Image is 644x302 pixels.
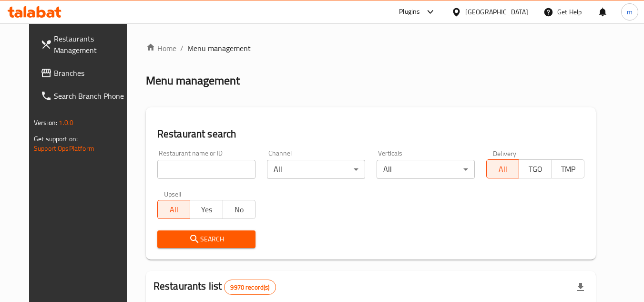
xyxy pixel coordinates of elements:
button: No [223,200,256,219]
button: Yes [190,200,223,219]
div: Plugins [399,6,420,18]
h2: Menu management [146,73,240,88]
span: Branches [54,67,129,79]
nav: breadcrumb [146,42,596,54]
div: All [267,160,365,179]
label: Upsell [164,190,182,197]
button: TMP [552,159,584,178]
input: Search for restaurant name or ID.. [157,160,256,179]
span: All [162,203,186,217]
div: Export file [569,276,592,299]
span: No [227,203,252,217]
span: Yes [194,203,219,217]
button: Search [157,230,256,248]
div: [GEOGRAPHIC_DATA] [465,7,528,17]
h2: Restaurants list [153,279,276,295]
div: Total records count [224,280,276,295]
span: Menu management [187,42,251,54]
a: Search Branch Phone [33,84,137,107]
span: 9970 record(s) [225,283,275,292]
span: Search Branch Phone [54,90,129,102]
a: Support.OpsPlatform [34,142,94,155]
span: Restaurants Management [54,33,129,56]
button: All [157,200,190,219]
h2: Restaurant search [157,127,584,141]
a: Restaurants Management [33,27,137,62]
a: Branches [33,62,137,84]
span: All [491,162,515,176]
span: Get support on: [34,133,78,145]
a: Home [146,42,176,54]
label: Delivery [493,150,517,156]
span: 1.0.0 [59,116,73,129]
span: m [627,7,633,17]
span: Version: [34,116,57,129]
span: TMP [556,162,581,176]
div: All [377,160,475,179]
span: Search [165,233,248,245]
span: TGO [523,162,548,176]
button: All [486,159,519,178]
button: TGO [519,159,552,178]
li: / [180,42,184,54]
